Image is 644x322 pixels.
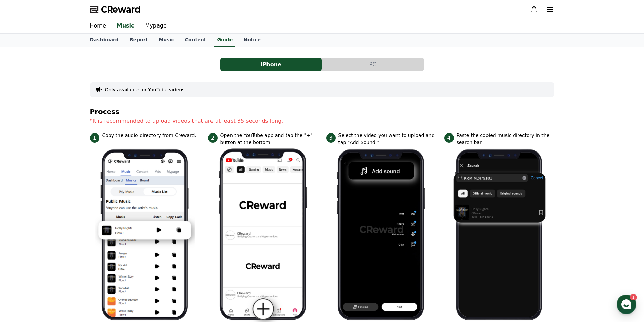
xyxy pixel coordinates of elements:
[56,226,76,231] span: Messages
[85,34,124,47] a: Dashboard
[69,215,71,220] span: 1
[153,34,179,47] a: Music
[102,132,196,139] p: Copy the audio directory from Creward.
[238,34,266,47] a: Notice
[90,4,141,15] a: CReward
[140,19,172,33] a: Mypage
[115,19,136,33] a: Music
[220,132,318,146] p: Open the YouTube app and tap the "+" button at the bottom.
[100,226,117,231] span: Settings
[101,4,141,15] span: CReward
[105,86,186,93] button: Only available for YouTube videos.
[208,133,218,143] span: 2
[214,34,235,47] a: Guide
[338,132,436,146] p: Select the video you want to upload and tap "Add Sound."
[88,215,130,232] a: Settings
[85,19,111,33] a: Home
[90,108,554,115] h4: Process
[322,58,424,71] a: PC
[90,117,554,125] p: *It is recommended to upload videos that are at least 35 seconds long.
[90,133,99,143] span: 1
[180,34,212,47] a: Content
[444,133,454,143] span: 4
[124,34,153,47] a: Report
[326,133,336,143] span: 3
[322,58,424,71] button: PC
[17,226,29,231] span: Home
[220,58,322,71] button: iPhone
[45,215,88,232] a: 1Messages
[2,215,45,232] a: Home
[457,132,554,146] p: Paste the copied music directory in the search bar.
